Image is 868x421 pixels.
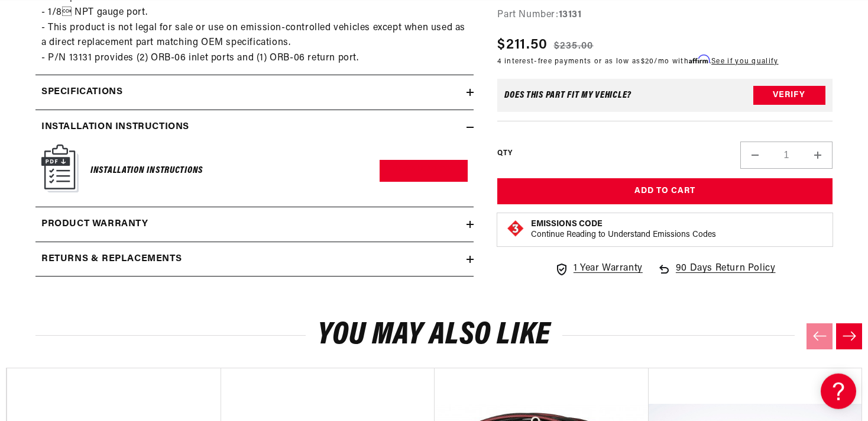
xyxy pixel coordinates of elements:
img: Instruction Manual [41,144,79,192]
h2: Returns & replacements [41,252,182,267]
img: Emissions code [506,220,525,239]
h2: Specifications [41,85,122,100]
label: QTY [497,149,512,159]
summary: Installation Instructions [35,110,474,144]
div: Part Number: [497,8,833,23]
span: 90 Days Return Policy [676,262,776,289]
button: Emissions CodeContinue Reading to Understand Emissions Codes [531,220,716,241]
span: $20 [641,58,655,65]
button: Verify [753,86,825,105]
span: Affirm [689,55,710,64]
button: Next slide [836,323,862,349]
s: $235.00 [554,39,594,53]
span: $211.50 [497,34,548,56]
h6: Installation Instructions [90,163,203,179]
summary: Returns & replacements [35,242,474,277]
summary: Specifications [35,75,474,110]
a: Download PDF [380,160,468,182]
strong: 13131 [559,10,582,20]
strong: Emissions Code [531,220,603,229]
a: 1 Year Warranty [555,262,643,277]
div: Does This part fit My vehicle? [504,91,631,100]
span: 1 Year Warranty [574,262,643,277]
h2: You may also like [35,322,833,349]
h2: Product warranty [41,217,148,232]
h2: Installation Instructions [41,120,189,135]
p: 4 interest-free payments or as low as /mo with . [497,56,778,67]
button: Previous slide [807,323,833,349]
p: Continue Reading to Understand Emissions Codes [531,230,716,241]
button: Add to Cart [497,178,833,205]
a: 90 Days Return Policy [657,262,776,289]
a: See if you qualify - Learn more about Affirm Financing (opens in modal) [711,58,778,65]
summary: Product warranty [35,207,474,242]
